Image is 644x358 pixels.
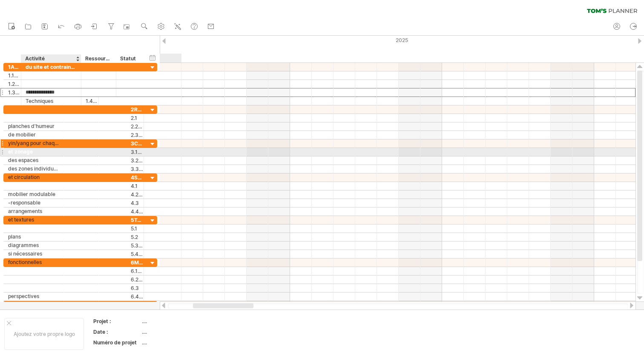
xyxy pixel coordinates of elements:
[8,241,59,249] div: diagrammes
[131,131,144,139] div: 2.3solutions
[8,292,59,300] div: perspectives
[131,190,144,199] div: 4.2éco
[8,250,59,258] div: si nécessaires
[93,318,140,325] div: Projet :
[131,293,144,301] div: 6.4cohérence
[4,318,84,350] div: Ajoutez votre propre logo
[8,199,59,207] div: -responsable
[8,131,59,139] div: de mobilier
[131,122,144,131] div: 2.2styles
[85,54,111,63] div: Ressource
[8,233,59,241] div: plans
[131,233,144,241] div: 5.2
[120,54,139,63] div: Statut
[131,105,144,114] div: 2Recherche
[8,114,59,122] div: d'inspiration et références
[142,328,213,335] div: ....
[8,190,59,198] div: mobilier modulable
[8,122,59,130] div: planches d'humeur
[142,339,213,346] div: ....
[93,328,140,335] div: Date :
[8,173,59,181] div: et circulation
[8,165,59,173] div: des zones individuelles et communes
[131,216,144,224] div: 5Techniques
[8,88,21,97] div: 1.3points
[131,267,144,275] div: 6.1volume
[86,97,98,105] div: 1.4contraintes
[142,318,213,325] div: ....
[131,182,144,190] div: 4.1
[8,148,59,156] div: et zonage
[131,165,144,173] div: 3.3flux
[8,156,59,164] div: des espaces
[131,207,144,216] div: 4.4couleurs
[8,80,21,88] div: 1.2circulation
[26,63,77,71] div: du site et contraintes
[8,207,59,215] div: arrangements
[131,284,144,292] div: 6.3
[131,156,144,165] div: 3.2choix
[131,224,144,233] div: 5.1
[26,97,77,105] div: Techniques
[8,139,59,147] div: yin/yang pour chaque enfant
[131,242,144,250] div: 5.3coupes
[131,173,144,182] div: 4Sélection
[131,301,144,309] div: 7Finalisation
[8,63,21,71] div: 1Analyseur
[131,148,144,156] div: 3.1répartition
[8,71,21,80] div: 1.1mesures
[8,224,59,232] div: d'esquisses 2D
[131,114,144,122] div: 2.1
[131,199,144,207] div: 4.3
[8,216,59,224] div: et textures
[8,267,59,275] div: 3D et rendu rapide
[93,339,140,346] div: Numéro de projet
[8,182,59,190] div: de meubles et matériaux
[131,259,144,267] div: 6Modélisation
[25,54,76,63] div: Activité
[131,250,144,258] div: 5.4Indications
[8,258,59,266] div: fonctionnelles
[131,276,144,284] div: 6.2lumière
[131,139,144,148] div: 3Conceptualisation
[8,301,59,309] div: spatiale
